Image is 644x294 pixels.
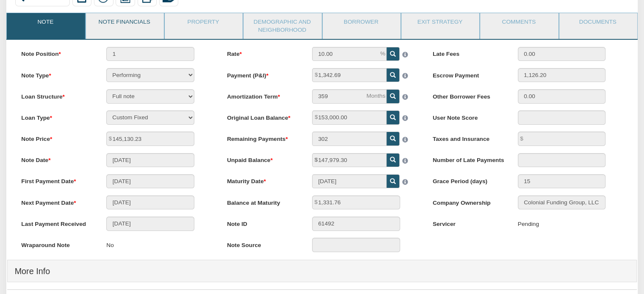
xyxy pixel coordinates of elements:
label: First Payment Date [14,174,100,186]
label: Servicer [426,217,511,228]
label: Payment (P&I) [220,68,305,80]
label: Remaining Payments [220,132,305,143]
h4: More Info [15,262,630,281]
label: Balance at Maturity [220,195,305,207]
label: Note ID [220,217,305,228]
label: Rate [220,47,305,58]
label: Loan Type [14,110,100,122]
label: Note Type [14,68,100,80]
a: Exit Strategy [401,13,478,34]
label: Taxes and Insurance [426,132,511,143]
label: Company Ownership [426,195,511,207]
input: MM/DD/YYYY [312,174,387,188]
a: Documents [559,13,636,34]
input: MM/DD/YYYY [106,217,194,231]
label: Maturity Date [220,174,305,186]
label: Note Date [14,153,100,165]
label: Note Price [14,132,100,143]
label: Last Payment Received [14,217,100,228]
label: Amortization Term [220,89,305,101]
label: Grace Period (days) [426,174,511,186]
label: Next Payment Date [14,195,100,207]
div: Pending [518,217,539,231]
input: MM/DD/YYYY [106,174,194,188]
label: Loan Structure [14,89,100,101]
input: MM/DD/YYYY [106,195,194,209]
a: Comments [480,13,557,34]
a: Property [165,13,242,34]
label: Unpaid Balance [220,153,305,165]
a: Borrower [323,13,400,34]
input: MM/DD/YYYY [106,153,194,167]
a: Note [7,13,84,34]
a: Note Financials [86,13,163,34]
label: Number of Late Payments [426,153,511,165]
label: Original Loan Balance [220,110,305,122]
a: Demographic and Neighborhood [243,13,321,39]
label: User Note Score [426,110,511,122]
label: Note Position [14,47,100,58]
p: No [106,238,113,253]
label: Late Fees [426,47,511,58]
input: This field can contain only numeric characters [312,47,387,61]
label: Other Borrower Fees [426,89,511,101]
label: Escrow Payment [426,68,511,80]
label: Note Source [220,238,305,249]
label: Wraparound Note [14,238,100,249]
